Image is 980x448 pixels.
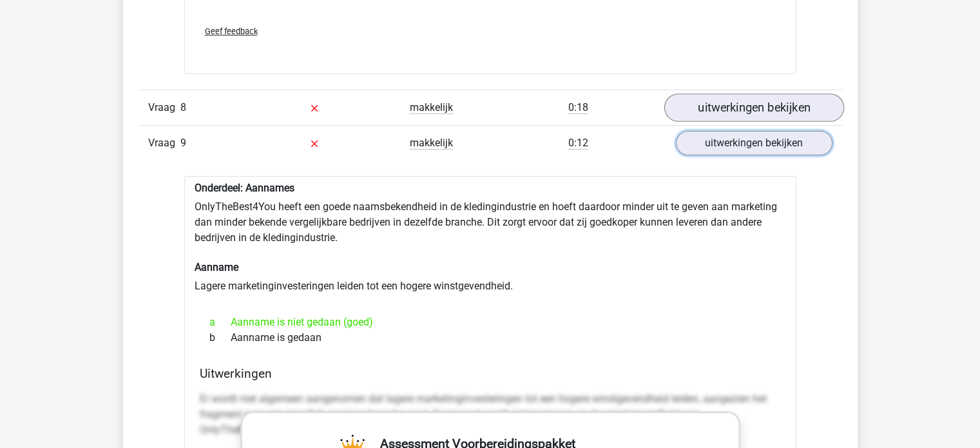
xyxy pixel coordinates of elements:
p: Er wordt niet algemeen aangenomen dat lagere marketinginvesteringen tot een hogere winstgevendhei... [200,391,781,438]
span: Geef feedback [205,26,258,36]
span: Vraag [148,100,180,115]
a: uitwerkingen bekijken [676,131,832,155]
span: Vraag [148,135,180,151]
h4: Uitwerkingen [200,366,781,381]
h6: Onderdeel: Aannames [195,182,786,194]
h6: Aanname [195,261,786,273]
span: 0:12 [568,137,588,150]
span: a [209,315,231,330]
a: uitwerkingen bekijken [664,93,843,122]
div: Aanname is niet gedaan (goed) [200,315,781,330]
span: 8 [180,101,186,113]
span: 0:18 [568,101,588,114]
span: b [209,330,231,346]
span: 9 [180,137,186,149]
span: makkelijk [410,101,453,114]
div: Aanname is gedaan [200,330,781,346]
span: makkelijk [410,137,453,150]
